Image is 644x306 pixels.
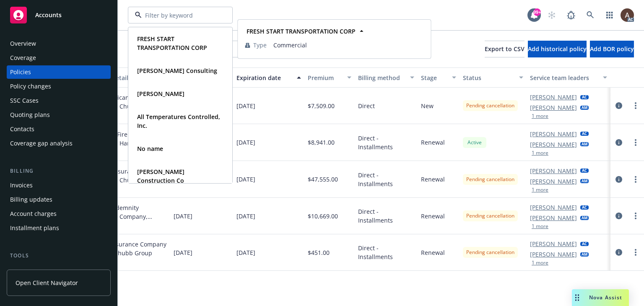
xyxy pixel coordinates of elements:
span: Type [253,41,267,49]
a: [PERSON_NAME] [530,130,577,138]
span: Export to CSV [485,45,525,53]
div: Quoting plans [10,108,50,122]
a: circleInformation [614,174,624,184]
a: more [631,247,641,257]
button: 1 more [532,224,548,229]
a: [PERSON_NAME] [530,250,577,259]
strong: [PERSON_NAME] Construction Co [137,168,184,184]
a: [PERSON_NAME] [530,166,577,175]
div: Chubb Indemnity Insurance Company, Chubb Group [90,203,167,221]
a: Coverage [7,51,111,65]
button: 1 more [532,150,548,156]
div: Contacts [10,122,34,136]
span: Renewal [421,138,445,147]
span: Show all [90,221,167,228]
span: Pending cancellation [466,176,514,183]
div: Expiration date [236,73,292,82]
strong: [PERSON_NAME] Consulting [137,67,217,75]
span: [DATE] [174,248,192,257]
div: Billing method [358,73,405,82]
a: Accounts [7,3,111,27]
a: circleInformation [614,211,624,221]
span: New [421,101,434,110]
a: more [631,174,641,184]
a: [PERSON_NAME] [530,213,577,222]
strong: FRESH START TRANSPORTATION CORP [247,27,356,35]
span: Renewal [421,175,445,184]
a: [PERSON_NAME] [530,177,577,186]
a: [PERSON_NAME] [530,239,577,248]
button: Stage [418,67,460,88]
span: Pending cancellation [466,102,514,109]
span: Pending cancellation [466,249,514,256]
div: Service team leaders [530,73,598,82]
div: Policies [10,65,31,79]
a: more [631,137,641,148]
button: Export to CSV [485,41,525,57]
a: Search [582,7,599,23]
button: Premium [304,67,355,88]
a: circleInformation [614,137,624,148]
span: [DATE] [236,175,255,184]
span: [DATE] [174,212,192,220]
a: Policy changes [7,80,111,93]
a: Installment plans [7,221,111,235]
span: Show all [90,184,167,192]
span: Accounts [35,12,62,18]
span: Direct [358,101,375,110]
a: Policies [7,65,111,79]
span: $47,555.00 [308,175,338,184]
button: 1 more [532,114,548,119]
span: $10,669.00 [308,212,338,220]
button: Status [460,67,527,88]
button: Nova Assist [572,289,629,306]
img: photo [621,8,634,22]
a: [PERSON_NAME] [530,203,577,212]
span: $451.00 [308,248,330,257]
div: Account charges [10,207,57,220]
a: Billing updates [7,193,111,206]
span: Renewal [421,212,445,220]
span: Nova Assist [589,294,622,301]
span: Direct - Installments [358,171,414,188]
span: $7,509.00 [308,101,335,110]
a: more [631,211,641,221]
button: Add BOR policy [590,41,634,57]
a: Quoting plans [7,108,111,122]
div: Status [463,73,514,82]
div: 99+ [533,8,541,16]
div: Stage [421,73,447,82]
span: Renewal [421,248,445,257]
div: Billing [7,167,111,175]
a: SSC Cases [7,94,111,107]
button: Expiration date [233,67,304,88]
a: circleInformation [614,101,624,111]
span: [DATE] [236,248,255,257]
a: [PERSON_NAME] [530,140,577,149]
span: Open Client Navigator [16,278,78,287]
div: SSC Cases [10,94,39,107]
button: 1 more [532,260,548,265]
a: Contacts [7,122,111,136]
a: [PERSON_NAME] [530,103,577,112]
a: Account charges [7,207,111,220]
span: Pending cancellation [466,212,514,220]
button: 1 more [532,187,548,192]
div: Coverage [10,51,36,65]
span: $8,941.00 [308,138,335,147]
div: Tools [7,252,111,260]
span: Add BOR policy [590,45,634,53]
span: Commercial [273,41,423,49]
span: Direct - Installments [358,134,414,151]
div: Installment plans [10,221,59,235]
a: Overview [7,37,111,50]
button: Add historical policy [528,41,587,57]
span: Add historical policy [528,45,587,53]
button: Billing method [355,67,418,88]
div: Coverage gap analysis [10,137,73,150]
a: Coverage gap analysis [7,137,111,150]
span: [DATE] [236,101,255,110]
strong: [PERSON_NAME] [137,90,184,98]
span: Active [466,139,483,146]
div: Premium [308,73,342,82]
